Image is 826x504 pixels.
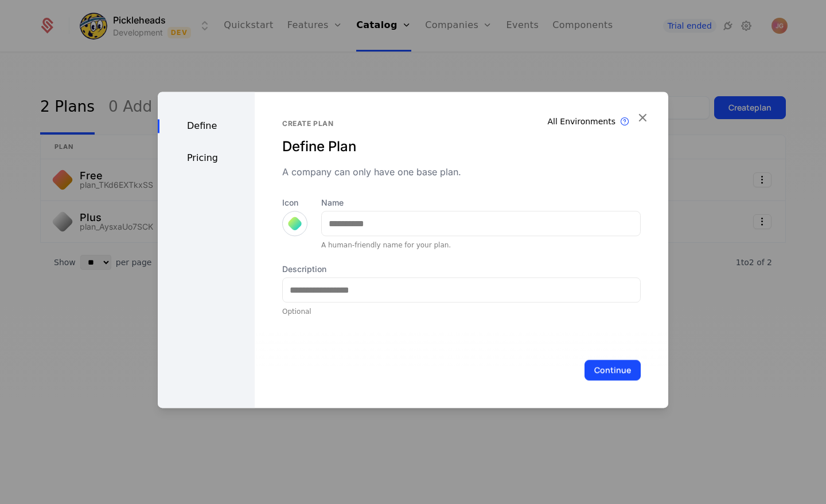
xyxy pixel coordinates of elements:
[158,119,255,133] div: Define
[282,137,641,156] div: Define Plan
[282,119,641,128] div: Create plan
[158,151,255,165] div: Pricing
[321,197,641,208] label: Name
[548,116,616,127] div: All Environments
[282,165,641,179] div: A company can only have one base plan.
[282,263,641,275] label: Description
[282,197,307,208] label: Icon
[321,241,641,250] div: A human-friendly name for your plan.
[282,307,641,316] div: Optional
[585,360,641,380] button: Continue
